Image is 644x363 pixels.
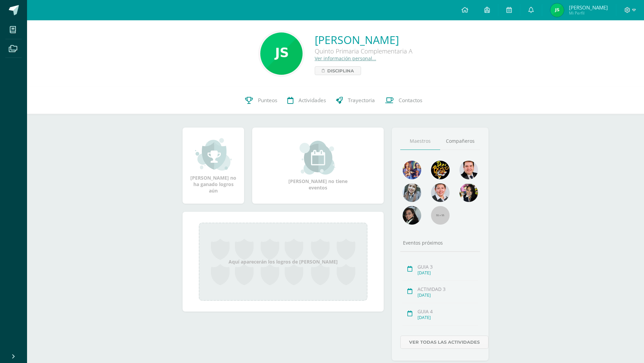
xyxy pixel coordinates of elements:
[403,206,421,225] img: 6377130e5e35d8d0020f001f75faf696.png
[550,3,564,17] img: 9b69a278dd04f09ccaf054877617be81.png
[240,87,282,114] a: Punteos
[348,97,375,104] span: Trayectoria
[418,308,478,315] div: GUIA 4
[569,10,608,16] span: Mi Perfil
[403,183,421,202] img: 45bd7986b8947ad7e5894cbc9b781108.png
[189,137,237,194] div: [PERSON_NAME] no ha ganado logros aún
[459,183,478,202] img: ddcb7e3f3dd5693f9a3e043a79a89297.png
[459,161,478,179] img: 79570d67cb4e5015f1d97fde0ec62c05.png
[315,66,361,75] a: Disciplina
[195,137,232,171] img: achievement_small.png
[315,47,412,55] div: Quinto Primaria Complementaria A
[284,141,352,191] div: [PERSON_NAME] no tiene eventos
[400,133,440,150] a: Maestros
[440,133,480,150] a: Compañeros
[403,161,421,179] img: 88256b496371d55dc06d1c3f8a5004f4.png
[260,32,303,75] img: 0bba6b835ab9d7900dad42a5bf7c9fd0.png
[569,4,608,11] span: [PERSON_NAME]
[380,87,427,114] a: Contactos
[258,97,277,104] span: Punteos
[327,67,354,75] span: Disciplina
[418,270,478,276] div: [DATE]
[431,161,450,179] img: 29fc2a48271e3f3676cb2cb292ff2552.png
[299,97,326,104] span: Actividades
[431,206,450,225] img: 55x55
[199,223,367,301] div: Aquí aparecerán los logros de [PERSON_NAME]
[282,87,331,114] a: Actividades
[315,55,376,62] a: Ver información personal...
[331,87,380,114] a: Trayectoria
[400,336,488,349] a: Ver todas las actividades
[418,286,478,292] div: ACTIVIDAD 3
[418,292,478,298] div: [DATE]
[418,264,478,270] div: GUIA 3
[400,240,480,246] div: Eventos próximos
[399,97,422,104] span: Contactos
[418,315,478,320] div: [DATE]
[300,141,336,175] img: event_small.png
[431,183,450,202] img: c65c656f8248e3f14a5cc5f1a20cb62a.png
[315,32,412,47] a: [PERSON_NAME]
